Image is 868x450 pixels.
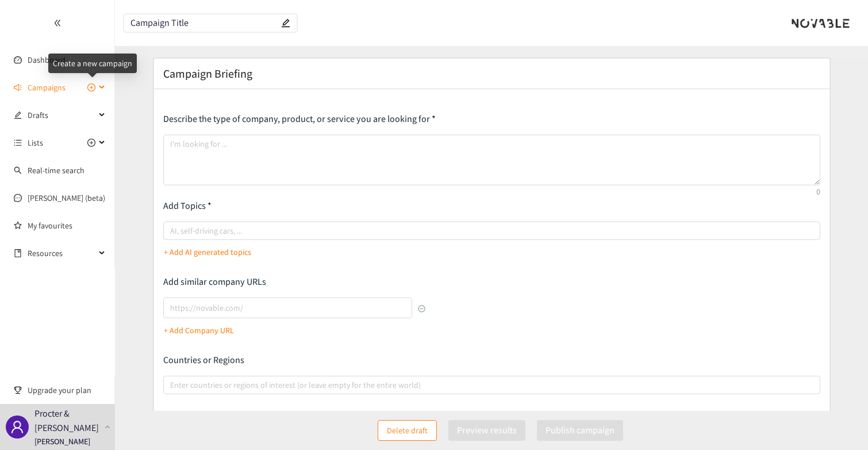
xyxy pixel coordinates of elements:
[10,420,24,434] span: user
[53,19,62,27] span: double-left
[14,111,22,119] span: edit
[14,139,22,147] span: unordered-list
[28,379,106,402] span: Upgrade your plan
[28,131,43,154] span: Lists
[14,83,22,91] span: sound
[163,409,820,421] p: Exclude Keywords
[164,321,234,340] button: + Add Company URL
[28,76,66,99] span: Campaigns
[28,55,66,65] a: Dashboard
[87,139,95,147] span: plus-circle
[163,66,820,82] div: Campaign Briefing
[681,326,868,450] iframe: Chat Widget
[28,214,106,237] a: My favourites
[387,424,428,437] span: Delete draft
[281,18,290,28] span: edit
[163,354,820,367] p: Countries or Regions
[163,298,413,318] input: lookalikes url
[28,104,95,127] span: Drafts
[34,435,90,448] p: [PERSON_NAME]
[163,113,820,125] p: Describe the type of company, product, or service you are looking for
[163,66,252,82] h2: Campaign Briefing
[28,193,105,203] a: [PERSON_NAME] (beta)
[378,420,437,441] button: Delete draft
[87,83,95,91] span: plus-circle
[163,200,820,212] p: Add Topics
[163,276,426,288] p: Add similar company URLs
[28,165,85,176] a: Real-time search
[34,406,100,435] p: Procter & [PERSON_NAME]
[164,324,234,337] p: + Add Company URL
[14,386,22,394] span: trophy
[14,249,22,257] span: book
[170,224,172,238] input: AI, self-driving cars, ...
[28,242,95,265] span: Resources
